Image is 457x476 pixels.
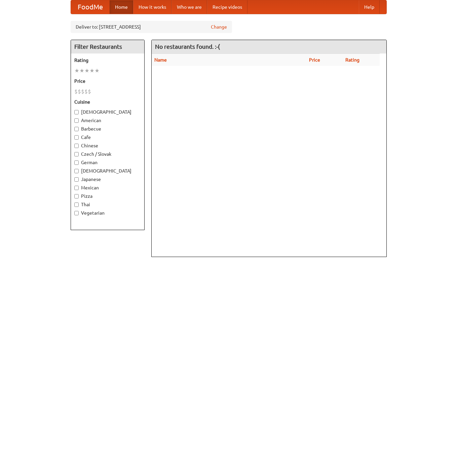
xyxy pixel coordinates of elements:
[207,0,247,14] a: Recipe videos
[74,201,141,208] label: Thai
[74,110,79,114] input: [DEMOGRAPHIC_DATA]
[78,88,81,95] li: $
[74,160,79,165] input: German
[74,99,141,105] h5: Cuisine
[84,67,89,74] li: ★
[71,0,110,14] a: FoodMe
[74,117,141,124] label: American
[88,88,91,95] li: $
[74,67,79,74] li: ★
[155,43,220,50] ng-pluralize: No restaurants found. :-(
[94,67,100,74] li: ★
[74,210,141,216] label: Vegetarian
[74,88,78,95] li: $
[74,151,141,157] label: Czech / Slovak
[74,134,141,141] label: Cafe
[74,177,79,182] input: Japanese
[74,135,79,140] input: Cafe
[79,67,84,74] li: ★
[89,67,94,74] li: ★
[359,0,380,14] a: Help
[74,193,141,199] label: Pizza
[154,57,167,63] a: Name
[74,176,141,183] label: Japanese
[74,57,141,64] h5: Rating
[211,24,227,30] a: Change
[84,88,88,95] li: $
[74,211,79,215] input: Vegetarian
[74,142,141,149] label: Chinese
[74,184,141,191] label: Mexican
[74,194,79,198] input: Pizza
[71,21,232,33] div: Deliver to: [STREET_ADDRESS]
[81,88,84,95] li: $
[74,118,79,123] input: American
[74,127,79,131] input: Barbecue
[74,159,141,166] label: German
[74,186,79,190] input: Mexican
[71,40,144,53] h4: Filter Restaurants
[345,57,359,63] a: Rating
[74,125,141,132] label: Barbecue
[74,168,141,174] label: [DEMOGRAPHIC_DATA]
[309,57,320,63] a: Price
[110,0,133,14] a: Home
[74,109,141,115] label: [DEMOGRAPHIC_DATA]
[133,0,172,14] a: How it works
[74,144,79,148] input: Chinese
[74,152,79,156] input: Czech / Slovak
[74,78,141,84] h5: Price
[74,169,79,173] input: [DEMOGRAPHIC_DATA]
[74,203,79,207] input: Thai
[172,0,207,14] a: Who we are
